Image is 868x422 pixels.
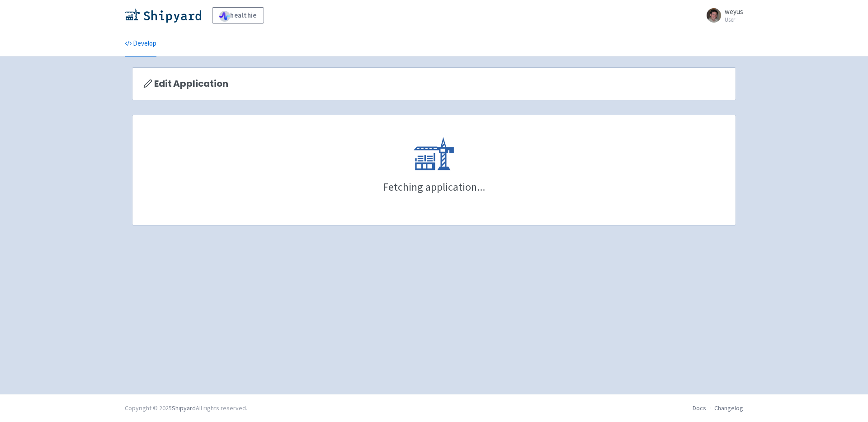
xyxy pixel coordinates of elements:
[725,7,743,16] span: weyus
[172,404,196,412] a: Shipyard
[701,8,743,23] a: weyus User
[693,404,706,412] a: Docs
[212,7,264,23] a: healthie
[714,404,743,412] a: Changelog
[125,8,201,23] img: Shipyard logo
[125,403,247,413] div: Copyright © 2025 All rights reserved.
[154,79,228,89] span: Edit Application
[383,182,485,192] div: Fetching application...
[725,17,743,23] small: User
[125,31,156,56] a: Develop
